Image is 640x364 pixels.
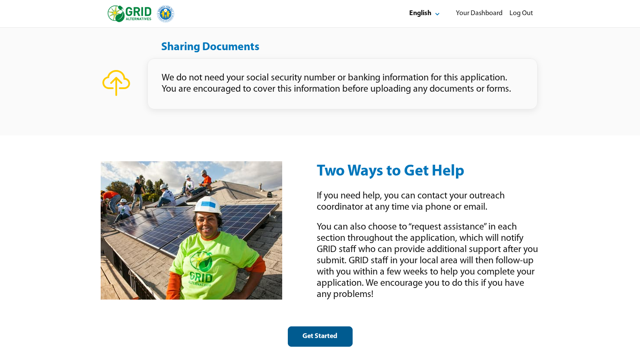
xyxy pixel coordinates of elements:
[108,5,174,22] img: logo
[456,9,503,18] div: Your Dashboard
[409,9,431,18] div: English
[161,40,259,55] div: Sharing Documents
[509,9,533,18] div: Log Out
[317,161,465,182] div: Two Ways to Get Help
[317,191,539,213] div: If you need help, you can contact your outreach coordinator at any time via phone or email.
[317,222,539,300] div: You can also choose to “request assistance” in each section throughout the application, which wil...
[162,73,523,95] div: We do not need your social security number or banking information for this application. You are e...
[402,3,449,24] button: Select
[288,326,353,347] button: Get Started
[295,332,345,341] div: Get Started
[101,161,282,300] img: Grid Alternatives - Energy For All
